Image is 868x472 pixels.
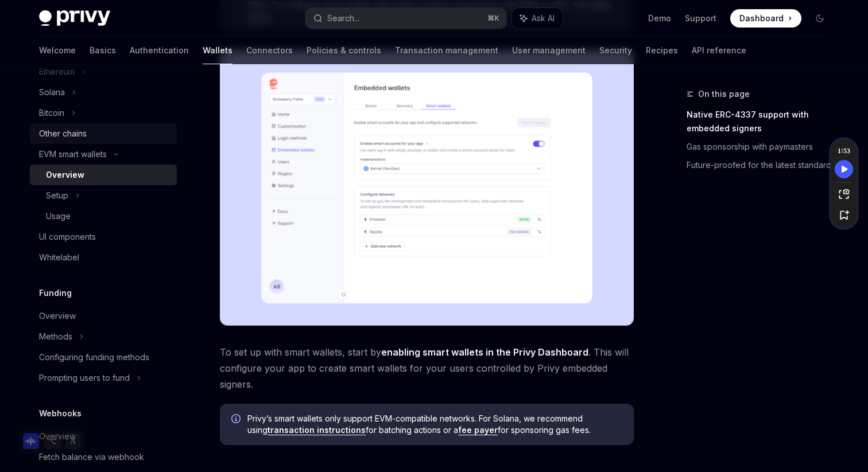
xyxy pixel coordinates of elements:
span: ⌘ K [487,14,499,23]
a: transaction instructions [268,425,366,435]
a: Dashboard [730,9,801,28]
a: Native ERC-4337 support with embedded signers [687,106,838,138]
a: Fetch balance via webhook [30,447,177,467]
a: Demo [648,13,671,24]
a: Welcome [39,37,76,64]
a: enabling smart wallets in the Privy Dashboard [381,346,588,358]
a: fee payer [458,425,498,435]
button: Search...⌘K [305,8,506,29]
div: Configuring funding methods [39,350,149,364]
span: To set up with smart wallets, start by . This will configure your app to create smart wallets for... [220,344,634,392]
div: EVM smart wallets [39,147,107,161]
a: Overview [30,306,177,326]
div: Usage [46,209,71,223]
div: UI components [39,230,96,244]
div: Solana [39,85,65,99]
a: Authentication [130,37,189,64]
a: Transaction management [395,37,498,64]
img: Sample enable smart wallets [220,50,634,326]
a: UI components [30,227,177,247]
div: Setup [46,189,68,202]
a: Usage [30,206,177,227]
a: Security [599,37,632,64]
div: Bitcoin [39,106,64,120]
a: Support [685,13,716,24]
a: Basics [90,37,116,64]
a: Policies & controls [307,37,381,64]
span: Privy’s smart wallets only support EVM-compatible networks. For Solana, we recommend using for ba... [247,413,622,436]
img: dark logo [39,10,110,26]
a: API reference [692,37,746,64]
a: Future-proofed for the latest standards [687,156,838,174]
a: Recipes [646,37,678,64]
span: On this page [698,87,750,101]
span: Dashboard [739,13,784,24]
a: Overview [30,165,177,185]
svg: Info [231,414,243,426]
div: Other chains [39,127,87,141]
div: Fetch balance via webhook [39,450,144,464]
span: Ask AI [532,13,555,24]
h5: Funding [39,286,72,300]
a: Whitelabel [30,247,177,268]
div: Overview [46,168,84,182]
div: Overview [39,309,76,323]
a: Connectors [246,37,293,64]
div: Search... [327,11,359,25]
h5: Webhooks [39,407,82,420]
a: User management [512,37,586,64]
button: Ask AI [512,8,563,29]
button: Toggle dark mode [811,9,829,28]
a: Other chains [30,123,177,144]
a: Overview [30,426,177,447]
a: Wallets [203,37,232,64]
div: Methods [39,330,72,344]
div: Whitelabel [39,251,79,264]
div: Prompting users to fund [39,371,130,385]
a: Gas sponsorship with paymasters [687,138,838,156]
a: Configuring funding methods [30,347,177,368]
